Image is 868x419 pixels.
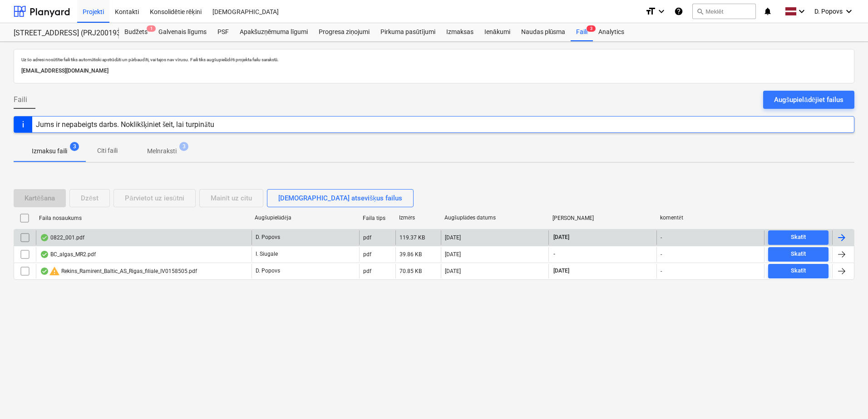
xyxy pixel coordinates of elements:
[40,251,49,258] div: OCR pabeigts
[255,214,355,221] div: Augšupielādēja
[363,234,371,241] div: pdf
[399,214,437,221] div: Izmērs
[40,251,96,258] div: BC_algas_MR2.pdf
[552,250,556,258] span: -
[40,234,49,241] div: OCR pabeigts
[763,6,772,17] i: notifications
[692,4,756,19] button: Meklēt
[40,234,84,241] div: 0822_001.pdf
[552,234,570,241] span: [DATE]
[661,251,662,258] div: -
[661,268,662,274] div: -
[32,146,67,156] p: Izmaksu faili
[14,94,27,105] span: Faili
[256,234,280,241] p: D. Popovs
[593,23,630,41] a: Analytics
[571,23,593,41] a: Faili3
[212,23,234,41] a: PSF
[234,23,313,41] a: Apakšuzņēmuma līgumi
[14,29,108,38] div: [STREET_ADDRESS] (PRJ2001931) 2601882
[21,66,847,76] p: [EMAIL_ADDRESS][DOMAIN_NAME]
[147,25,156,32] span: 1
[445,268,461,274] div: [DATE]
[256,267,280,275] p: D. Popovs
[768,230,829,245] button: Skatīt
[256,250,278,258] p: I. Siugale
[153,23,212,41] a: Galvenais līgums
[49,266,60,277] span: warning
[119,23,153,41] div: Budžets
[363,268,371,274] div: pdf
[768,264,829,278] button: Skatīt
[774,94,843,106] div: Augšupielādējiet failus
[36,120,214,129] div: Jums ir nepabeigts darbs. Noklikšķiniet šeit, lai turpinātu
[768,247,829,262] button: Skatīt
[441,23,479,41] a: Izmaksas
[674,6,683,17] i: Zināšanu pamats
[147,146,177,156] p: Melnraksti
[96,146,118,156] p: Citi faili
[375,23,441,41] a: Pirkuma pasūtījumi
[791,232,806,243] div: Skatīt
[516,23,571,41] a: Naudas plūsma
[313,23,375,41] a: Progresa ziņojumi
[696,8,704,15] span: search
[363,215,392,221] div: Faila tips
[552,267,570,275] span: [DATE]
[660,214,761,221] div: komentēt
[479,23,516,41] a: Ienākumi
[40,266,197,277] div: Rekins_Ramirent_Baltic_AS_Rigas_filiale_IV0158505.pdf
[363,251,371,258] div: pdf
[445,234,461,241] div: [DATE]
[656,6,667,17] i: keyboard_arrow_down
[278,192,402,204] div: [DEMOGRAPHIC_DATA] atsevišķus failus
[70,142,79,151] span: 3
[661,234,662,241] div: -
[267,189,414,207] button: [DEMOGRAPHIC_DATA] atsevišķus failus
[40,268,49,275] div: OCR pabeigts
[399,234,425,241] div: 119.37 KB
[39,215,247,221] div: Faila nosaukums
[791,266,806,276] div: Skatīt
[645,6,656,17] i: format_size
[444,214,545,221] div: Augšuplādes datums
[823,375,868,419] iframe: Chat Widget
[814,8,843,15] span: D. Popovs
[399,268,422,274] div: 70.85 KB
[399,251,422,258] div: 39.86 KB
[179,142,188,151] span: 3
[445,251,461,258] div: [DATE]
[796,6,807,17] i: keyboard_arrow_down
[763,91,854,109] button: Augšupielādējiet failus
[587,25,596,32] span: 3
[791,249,806,259] div: Skatīt
[119,23,153,41] a: Budžets1
[843,6,854,17] i: keyboard_arrow_down
[552,215,653,221] div: [PERSON_NAME]
[571,23,593,41] div: Faili
[21,57,847,63] p: Uz šo adresi nosūtītie faili tiks automātiski apstrādāti un pārbaudīti, vai tajos nav vīrusu. Fai...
